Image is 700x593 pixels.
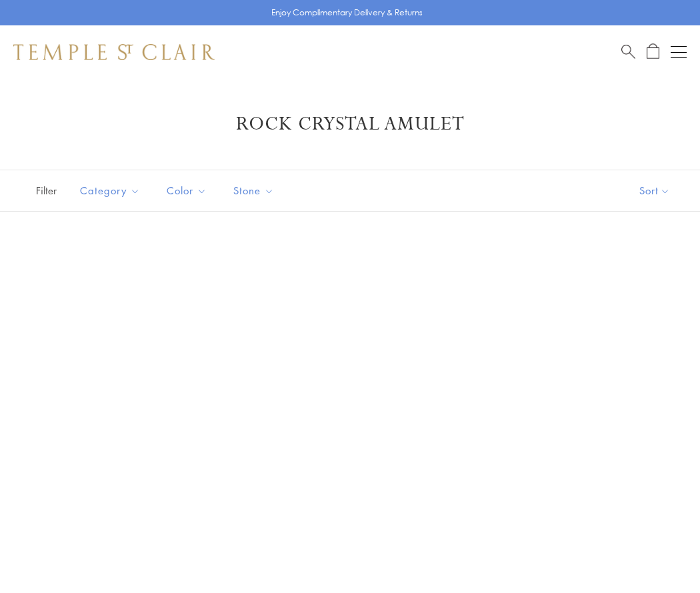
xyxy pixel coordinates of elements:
[271,6,423,19] p: Enjoy Complimentary Delivery & Returns
[227,182,284,199] span: Stone
[157,176,217,206] button: Color
[621,43,635,60] a: Search
[671,44,687,60] button: Open navigation
[223,176,284,206] button: Stone
[647,43,659,60] a: Open Shopping Bag
[33,112,667,136] h1: Rock Crystal Amulet
[160,182,217,199] span: Color
[609,170,700,211] button: Show sort by
[70,176,150,206] button: Category
[73,182,150,199] span: Category
[13,44,215,60] img: Temple St. Clair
